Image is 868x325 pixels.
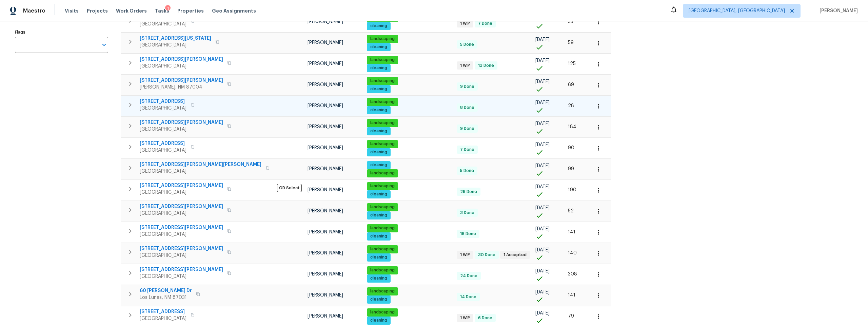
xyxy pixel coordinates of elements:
span: landscaping [368,36,397,42]
span: Visits [65,7,79,14]
span: 28 [568,103,574,108]
span: [PERSON_NAME] [308,146,343,150]
span: [STREET_ADDRESS][PERSON_NAME] [140,119,223,126]
span: [DATE] [535,164,550,168]
span: 184 [568,125,576,129]
span: [DATE] [535,290,550,294]
span: [GEOGRAPHIC_DATA], [GEOGRAPHIC_DATA] [689,7,785,14]
span: [DATE] [535,269,550,273]
span: landscaping [368,78,397,84]
span: 308 [568,272,577,276]
span: [GEOGRAPHIC_DATA] [140,231,223,238]
span: [STREET_ADDRESS][PERSON_NAME] [140,56,223,63]
span: 7 Done [457,147,477,153]
span: 28 Done [457,189,480,195]
span: 1 WIP [457,315,473,321]
span: 60 [PERSON_NAME] Dr [140,287,192,294]
span: [DATE] [535,311,550,316]
span: 5 Done [457,168,477,174]
span: Projects [87,7,108,14]
span: 3 Done [457,210,477,216]
span: [PERSON_NAME] [308,188,343,192]
span: landscaping [368,204,397,210]
span: 99 [568,167,574,171]
span: 1 Accepted [501,252,529,258]
span: 90 [568,146,574,150]
span: [GEOGRAPHIC_DATA] [140,189,223,196]
span: 18 Done [457,231,479,237]
span: [STREET_ADDRESS] [140,98,186,105]
span: OD Select [277,184,302,192]
span: cleaning [368,254,390,260]
span: 55 [568,19,573,24]
span: [DATE] [535,206,550,210]
span: 30 Done [475,252,498,258]
span: [STREET_ADDRESS][PERSON_NAME][PERSON_NAME] [140,161,261,168]
span: 141 [568,230,575,234]
span: cleaning [368,86,390,92]
span: cleaning [368,65,390,71]
span: 125 [568,61,576,66]
span: 1 WIP [457,63,473,69]
span: landscaping [368,183,397,189]
span: 1 WIP [457,21,473,26]
span: [PERSON_NAME] [308,19,343,24]
span: [DATE] [535,142,550,147]
span: [STREET_ADDRESS] [140,140,186,147]
span: 141 [568,293,575,298]
span: cleaning [368,233,390,239]
span: [PERSON_NAME], NM 87004 [140,84,223,91]
span: [DATE] [535,58,550,63]
span: [GEOGRAPHIC_DATA] [140,63,223,70]
span: 6 Done [475,315,495,321]
span: [GEOGRAPHIC_DATA] [140,168,261,175]
span: landscaping [368,246,397,252]
span: [GEOGRAPHIC_DATA] [140,42,211,49]
span: cleaning [368,191,390,197]
span: landscaping [368,170,397,176]
span: cleaning [368,44,390,50]
span: [PERSON_NAME] [308,209,343,213]
span: [GEOGRAPHIC_DATA] [140,105,186,112]
span: [STREET_ADDRESS][PERSON_NAME] [140,266,223,273]
span: [PERSON_NAME] [308,40,343,45]
span: landscaping [368,288,397,294]
span: cleaning [368,297,390,302]
span: [PERSON_NAME] [308,103,343,108]
span: [STREET_ADDRESS][PERSON_NAME] [140,224,223,231]
span: [PERSON_NAME] [308,82,343,87]
span: 5 Done [457,42,477,47]
span: Properties [177,7,204,14]
span: 59 [568,40,574,45]
span: [DATE] [535,185,550,189]
span: [DATE] [535,100,550,105]
span: landscaping [368,309,397,315]
span: 190 [568,188,576,192]
span: [STREET_ADDRESS][US_STATE] [140,35,211,42]
span: [GEOGRAPHIC_DATA] [140,210,223,217]
span: cleaning [368,212,390,218]
span: 24 Done [457,273,480,279]
span: landscaping [368,225,397,231]
span: [DATE] [535,37,550,42]
button: Open [99,40,109,50]
span: [GEOGRAPHIC_DATA] [140,147,186,154]
span: cleaning [368,149,390,155]
span: 140 [568,251,577,255]
div: 1 [165,5,171,12]
span: cleaning [368,128,390,134]
span: 9 Done [457,126,477,132]
span: [GEOGRAPHIC_DATA] [140,273,223,280]
span: landscaping [368,120,397,126]
span: cleaning [368,318,390,323]
span: Work Orders [116,7,147,14]
span: 9 Done [457,84,477,90]
span: [GEOGRAPHIC_DATA] [140,252,223,259]
span: [PERSON_NAME] [308,251,343,255]
span: [PERSON_NAME] [308,230,343,234]
span: [GEOGRAPHIC_DATA] [140,21,186,27]
span: [PERSON_NAME] [817,7,858,14]
span: [PERSON_NAME] [308,272,343,276]
span: 69 [568,82,574,87]
span: [PERSON_NAME] [308,125,343,129]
